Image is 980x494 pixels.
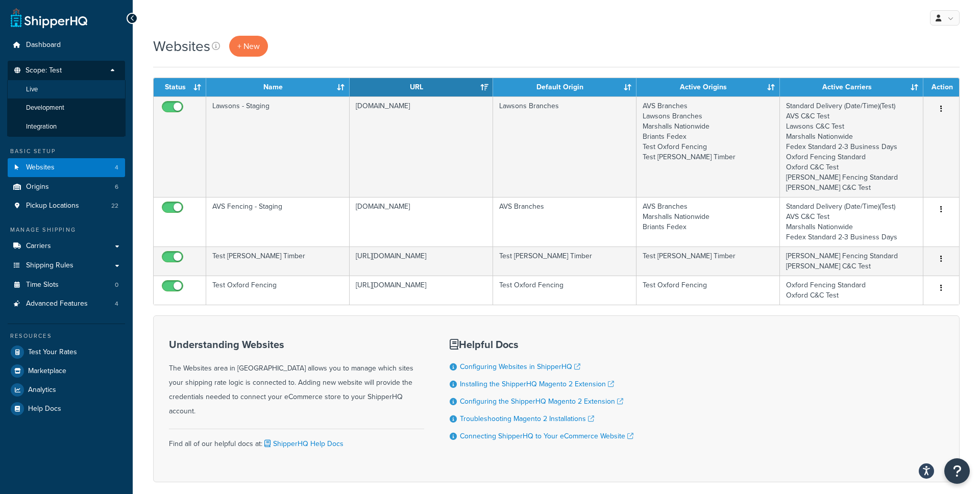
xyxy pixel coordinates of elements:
li: Origins [8,178,125,196]
td: Test [PERSON_NAME] Timber [636,246,780,276]
a: Configuring Websites in ShipperHQ [460,361,580,372]
span: Integration [26,122,57,131]
li: Time Slots [8,276,125,294]
th: Name: activate to sort column ascending [206,78,350,96]
td: Standard Delivery (Date/Time)(Test) AVS C&C Test Lawsons C&C Test Marshalls Nationwide Fedex Stan... [780,96,923,197]
a: Websites 4 [8,158,125,177]
div: Manage Shipping [8,226,125,234]
h1: Websites [153,36,210,56]
span: Live [26,85,38,94]
a: Time Slots 0 [8,276,125,294]
span: 4 [115,300,118,308]
a: ShipperHQ Help Docs [262,438,344,449]
th: Action [923,78,959,96]
td: [DOMAIN_NAME] [350,197,493,246]
td: Test Oxford Fencing [493,276,636,305]
span: Dashboard [26,41,61,50]
div: The Websites area in [GEOGRAPHIC_DATA] allows you to manage which sites your shipping rate logic ... [169,339,424,418]
th: Active Origins: activate to sort column ascending [636,78,780,96]
span: 22 [111,202,118,210]
a: ShipperHQ Home [11,8,87,28]
th: URL: activate to sort column ascending [350,78,493,96]
a: Origins 6 [8,178,125,196]
td: Test [PERSON_NAME] Timber [493,246,636,276]
a: Help Docs [8,400,125,418]
a: Analytics [8,381,125,399]
a: Test Your Rates [8,343,125,361]
td: [PERSON_NAME] Fencing Standard [PERSON_NAME] C&C Test [780,246,923,276]
span: Origins [26,183,49,191]
li: Pickup Locations [8,196,125,215]
li: Websites [8,158,125,177]
button: Open Resource Center [944,458,970,484]
td: AVS Fencing - Staging [206,197,350,246]
div: Resources [8,332,125,340]
a: Connecting ShipperHQ to Your eCommerce Website [460,431,633,441]
span: Development [26,104,64,112]
span: 6 [115,183,118,191]
span: Scope: Test [26,66,62,75]
td: Test [PERSON_NAME] Timber [206,246,350,276]
td: AVS Branches [493,197,636,246]
li: Live [7,80,126,99]
a: Troubleshooting Magento 2 Installations [460,413,594,424]
span: Carriers [26,242,51,251]
td: Test Oxford Fencing [636,276,780,305]
li: Development [7,98,126,117]
td: Lawsons Branches [493,96,636,197]
span: Shipping Rules [26,261,73,270]
span: Websites [26,163,55,172]
a: + New [229,36,268,57]
span: Test Your Rates [28,348,77,357]
a: Marketplace [8,362,125,380]
span: + New [237,40,260,52]
a: Advanced Features 4 [8,294,125,313]
a: Installing the ShipperHQ Magento 2 Extension [460,379,614,389]
td: Oxford Fencing Standard Oxford C&C Test [780,276,923,305]
td: AVS Branches Marshalls Nationwide Briants Fedex [636,197,780,246]
span: Marketplace [28,367,66,376]
div: Basic Setup [8,147,125,156]
a: Dashboard [8,36,125,55]
a: Carriers [8,237,125,256]
th: Status: activate to sort column ascending [154,78,206,96]
span: 4 [115,163,118,172]
td: Lawsons - Staging [206,96,350,197]
th: Active Carriers: activate to sort column ascending [780,78,923,96]
td: [URL][DOMAIN_NAME] [350,276,493,305]
a: Pickup Locations 22 [8,196,125,215]
span: Advanced Features [26,300,88,308]
li: Integration [7,117,126,136]
span: Analytics [28,386,56,394]
a: Configuring the ShipperHQ Magento 2 Extension [460,396,623,407]
td: Standard Delivery (Date/Time)(Test) AVS C&C Test Marshalls Nationwide Fedex Standard 2-3 Business... [780,197,923,246]
span: Help Docs [28,405,61,413]
td: [DOMAIN_NAME] [350,96,493,197]
th: Default Origin: activate to sort column ascending [493,78,636,96]
li: Advanced Features [8,294,125,313]
td: AVS Branches Lawsons Branches Marshalls Nationwide Briants Fedex Test Oxford Fencing Test [PERSON... [636,96,780,197]
td: [URL][DOMAIN_NAME] [350,246,493,276]
span: Time Slots [26,281,59,289]
span: 0 [115,281,118,289]
span: Pickup Locations [26,202,79,210]
td: Test Oxford Fencing [206,276,350,305]
div: Find all of our helpful docs at: [169,429,424,451]
h3: Understanding Websites [169,339,424,350]
h3: Helpful Docs [450,339,633,350]
a: Shipping Rules [8,256,125,275]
